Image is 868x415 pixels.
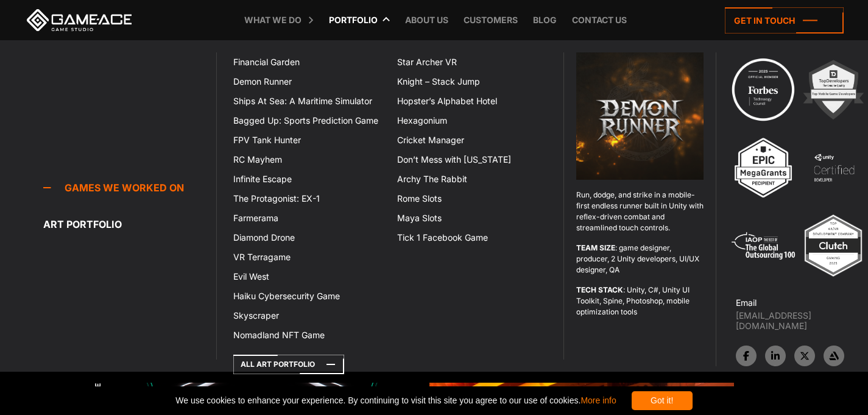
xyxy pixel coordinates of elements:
div: Got it! [632,391,693,410]
a: Cricket Manager [390,130,554,150]
span: We use cookies to enhance your experience. By continuing to visit this site you agree to our use ... [175,391,616,410]
strong: TEAM SIZE [576,243,615,252]
a: Farmerama [226,208,390,228]
a: Hexagonium [390,111,554,130]
a: Evil West [226,267,390,286]
a: The Protagonist: EX-1 [226,189,390,208]
p: : Unity, C#, Unity UI Toolkit, Spine, Photoshop, mobile optimization tools [576,285,704,317]
a: RC Mayhem [226,150,390,169]
a: Demon Runner [226,72,390,91]
img: 5 [730,212,797,279]
a: More info [580,395,616,405]
a: Diamond Drone [226,228,390,247]
a: Games we worked on [43,176,216,200]
a: Star Archer VR [390,52,554,72]
a: Get in touch [725,7,844,34]
a: Financial Garden [226,52,390,72]
a: Tick 1 Facebook Game [390,228,554,247]
img: 3 [730,134,797,201]
a: Haiku Cybersecurity Game [226,286,390,306]
a: Hopster’s Alphabet Hotel [390,91,554,111]
a: All art portfolio [233,355,344,374]
a: Infinite Escape [226,169,390,189]
img: Demon runner logo [576,52,704,180]
a: Don’t Mess with [US_STATE] [390,150,554,169]
a: Art portfolio [43,212,216,236]
a: Ships At Sea: A Maritime Simulator [226,91,390,111]
p: : game designer, producer, 2 Unity developers, UI/UX designer, QA [576,243,704,275]
a: Maya Slots [390,208,554,228]
img: Top ar vr development company gaming 2025 game ace [800,212,867,279]
a: VR Terragame [226,247,390,267]
a: Bagged Up: Sports Prediction Game [226,111,390,130]
a: Archy The Rabbit [390,169,554,189]
a: [EMAIL_ADDRESS][DOMAIN_NAME] [736,310,868,331]
a: Rome Slots [390,189,554,208]
img: 4 [800,134,867,201]
strong: TECH STACK [576,285,623,294]
a: Knight – Stack Jump [390,72,554,91]
strong: Email [736,297,757,308]
a: FPV Tank Hunter [226,130,390,150]
a: Nomadland NFT Game [226,325,390,345]
img: Technology council badge program ace 2025 game ace [730,56,797,123]
p: Run, dodge, and strike in a mobile-first endless runner built in Unity with reflex-driven combat ... [576,190,704,233]
a: Skyscraper [226,306,390,325]
img: 2 [800,56,867,123]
